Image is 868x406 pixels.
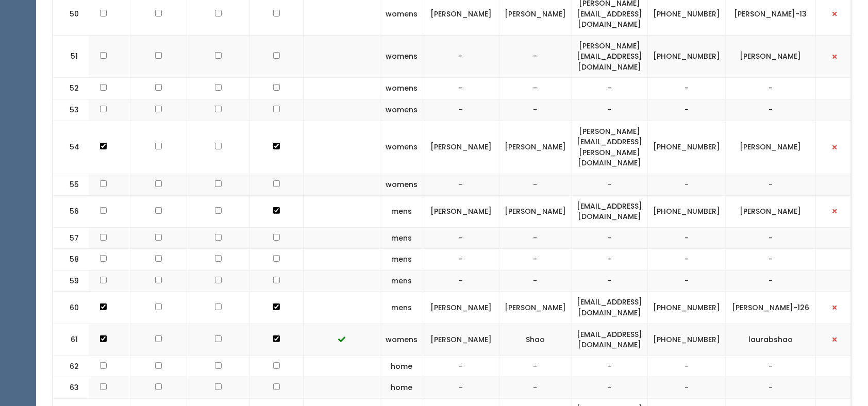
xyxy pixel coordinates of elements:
td: [PERSON_NAME] [423,195,499,227]
td: - [499,78,572,99]
td: 57 [53,227,89,249]
td: - [726,78,816,99]
td: 62 [53,356,89,377]
td: [PERSON_NAME] [423,324,499,356]
td: mens [380,249,423,270]
td: - [423,270,499,292]
td: [EMAIL_ADDRESS][DOMAIN_NAME] [572,292,648,324]
td: [PERSON_NAME] [726,121,816,174]
td: 52 [53,78,89,99]
td: [PERSON_NAME] [423,292,499,324]
td: - [572,78,648,99]
td: - [423,249,499,270]
td: - [726,249,816,270]
td: 54 [53,121,89,174]
td: - [572,174,648,195]
td: womens [380,174,423,195]
td: [PHONE_NUMBER] [648,35,726,78]
td: - [572,377,648,399]
td: womens [380,324,423,356]
td: - [499,99,572,121]
td: - [499,249,572,270]
td: womens [380,99,423,121]
td: - [499,377,572,399]
td: - [499,35,572,78]
td: home [380,356,423,377]
td: 55 [53,174,89,195]
td: [PERSON_NAME][EMAIL_ADDRESS][PERSON_NAME][DOMAIN_NAME] [572,121,648,174]
td: - [499,174,572,195]
td: - [648,78,726,99]
td: [PERSON_NAME]-126 [726,292,816,324]
td: Shao [499,324,572,356]
td: laurabshao [726,324,816,356]
td: womens [380,35,423,78]
td: - [648,270,726,292]
td: home [380,377,423,399]
td: - [423,227,499,249]
td: 59 [53,270,89,292]
td: - [726,356,816,377]
td: - [423,174,499,195]
td: [EMAIL_ADDRESS][DOMAIN_NAME] [572,324,648,356]
td: 58 [53,249,89,270]
td: - [499,270,572,292]
td: mens [380,195,423,227]
td: - [726,377,816,399]
td: - [499,356,572,377]
td: - [572,99,648,121]
td: [PERSON_NAME] [499,195,572,227]
td: [PHONE_NUMBER] [648,195,726,227]
td: - [423,78,499,99]
td: mens [380,227,423,249]
td: mens [380,292,423,324]
td: - [423,377,499,399]
td: - [648,249,726,270]
td: [PERSON_NAME] [726,195,816,227]
td: - [726,227,816,249]
td: [PHONE_NUMBER] [648,292,726,324]
td: - [726,174,816,195]
td: [PHONE_NUMBER] [648,121,726,174]
td: [PERSON_NAME] [499,292,572,324]
td: - [423,35,499,78]
td: [PERSON_NAME] [423,121,499,174]
td: - [648,174,726,195]
td: - [648,356,726,377]
td: - [726,99,816,121]
td: - [648,377,726,399]
td: - [423,356,499,377]
td: 60 [53,292,89,324]
td: - [572,356,648,377]
td: 63 [53,377,89,399]
td: - [572,249,648,270]
td: - [572,270,648,292]
td: - [499,227,572,249]
td: womens [380,121,423,174]
td: - [423,99,499,121]
td: mens [380,270,423,292]
td: 53 [53,99,89,121]
td: womens [380,78,423,99]
td: 51 [53,35,89,78]
td: 61 [53,324,89,356]
td: [PERSON_NAME] [726,35,816,78]
td: - [648,99,726,121]
td: 56 [53,195,89,227]
td: [PERSON_NAME] [499,121,572,174]
td: - [572,227,648,249]
td: [PERSON_NAME][EMAIL_ADDRESS][DOMAIN_NAME] [572,35,648,78]
td: [EMAIL_ADDRESS][DOMAIN_NAME] [572,195,648,227]
td: - [648,227,726,249]
td: - [726,270,816,292]
td: [PHONE_NUMBER] [648,324,726,356]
